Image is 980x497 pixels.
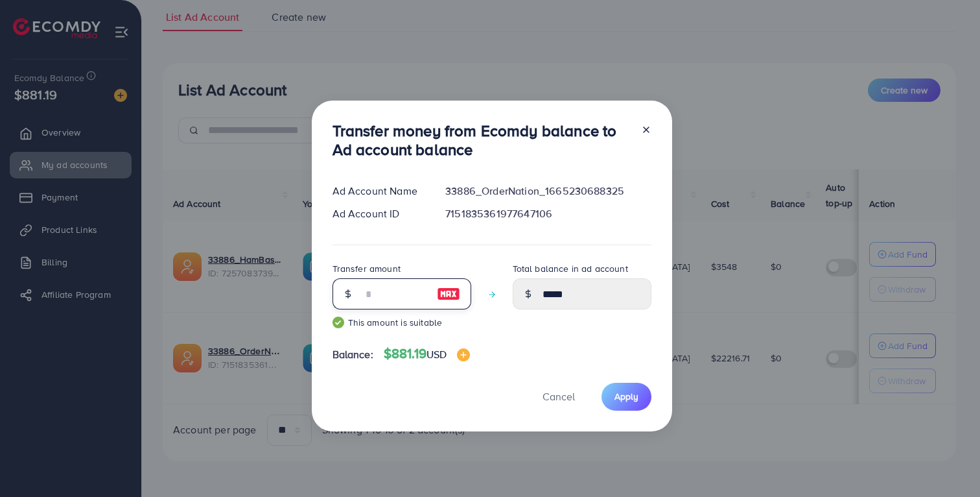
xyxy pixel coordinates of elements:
[457,348,470,361] img: image
[513,262,628,275] label: Total balance in ad account
[332,317,344,328] img: guide
[437,286,460,302] img: image
[435,184,661,199] div: 33886_OrderNation_1665230688325
[601,383,651,411] button: Apply
[332,121,631,159] h3: Transfer money from Ecomdy balance to Ad account balance
[435,206,661,221] div: 7151835361977647106
[384,346,471,362] h4: $881.19
[332,262,401,275] label: Transfer amount
[614,390,638,403] span: Apply
[322,206,436,221] div: Ad Account ID
[322,184,436,199] div: Ad Account Name
[526,383,591,411] button: Cancel
[426,347,447,361] span: USD
[925,439,970,487] iframe: Chat
[542,389,575,404] span: Cancel
[332,347,373,362] span: Balance:
[332,316,471,329] small: This amount is suitable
